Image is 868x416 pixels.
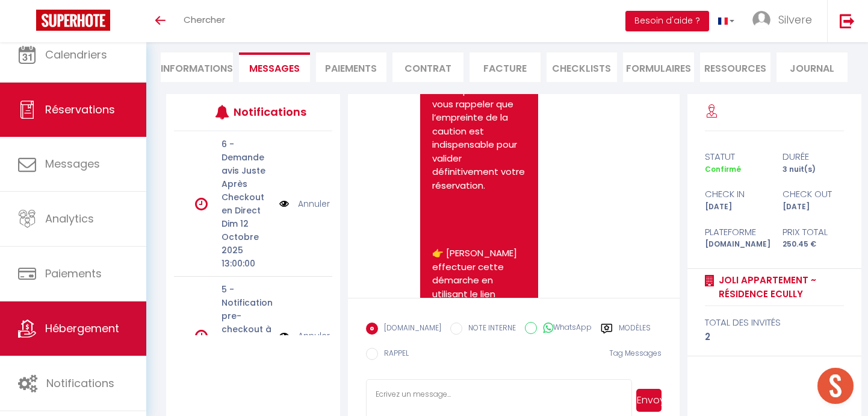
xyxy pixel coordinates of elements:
[775,225,852,239] div: Prix total
[161,52,233,82] li: Informations
[775,201,852,213] div: [DATE]
[184,13,225,26] span: Chercher
[279,197,289,210] img: NO IMAGE
[45,156,100,171] span: Messages
[697,150,775,164] div: statut
[222,137,271,217] p: 6 - Demande avis Juste Après Checkout en Direct
[36,10,110,31] img: Super Booking
[470,52,541,82] li: Facture
[279,329,289,342] img: NO IMAGE
[775,150,852,164] div: durée
[45,211,94,226] span: Analytics
[46,376,114,391] span: Notifications
[636,389,662,412] button: Envoyer
[705,315,844,330] div: total des invités
[392,52,463,82] li: Contrat
[45,47,107,62] span: Calendriers
[775,164,852,175] div: 3 nuit(s)
[752,11,770,29] img: ...
[705,330,844,344] div: 2
[378,348,409,361] label: RAPPEL
[45,102,115,117] span: Réservations
[697,201,775,213] div: [DATE]
[298,197,330,210] a: Annuler
[547,52,618,82] li: CHECKLISTS
[775,187,852,201] div: check out
[45,266,102,281] span: Paiements
[778,12,812,27] span: Silvere
[378,323,441,336] label: [DOMAIN_NAME]
[619,323,651,338] label: Modèles
[775,239,852,250] div: 250.45 €
[45,321,119,336] span: Hébergement
[817,368,854,404] div: Ouvrir le chat
[462,323,516,336] label: NOTE INTERNE
[537,322,592,335] label: WhatsApp
[609,348,662,358] span: Tag Messages
[249,61,300,75] span: Messages
[625,11,709,31] button: Besoin d'aide ?
[697,239,775,250] div: [DOMAIN_NAME]
[697,225,775,239] div: Plateforme
[777,52,848,82] li: Journal
[623,52,694,82] li: FORMULAIRES
[222,283,271,362] p: 5 - Notification pre-checkout à 8h du matin
[840,13,855,28] img: logout
[234,98,299,125] h3: Notifications
[697,187,775,201] div: check in
[700,52,771,82] li: Ressources
[705,164,741,174] span: Confirmé
[222,217,271,270] p: Dim 12 Octobre 2025 13:00:00
[298,329,330,342] a: Annuler
[715,273,844,301] a: Joli appartement ~ Résidence Ecully
[316,52,387,82] li: Paiements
